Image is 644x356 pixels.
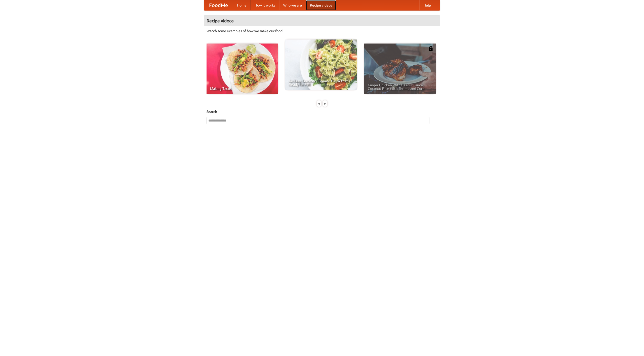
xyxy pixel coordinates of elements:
span: Making Tacos [210,87,274,90]
img: 483408.png [428,46,433,51]
a: Help [419,0,435,10]
a: Making Tacos [207,44,278,94]
h4: Recipe videos [204,16,440,26]
a: FoodMe [204,0,233,10]
div: » [323,100,327,107]
h5: Search [207,109,437,114]
a: Home [233,0,251,10]
a: Who we are [279,0,306,10]
a: An Easy, Summery Tomato Pasta That's Ready for Fall [285,39,357,90]
a: How it works [251,0,279,10]
p: Watch some examples of how we make our food! [207,28,437,33]
div: « [317,100,321,107]
a: Recipe videos [306,0,336,10]
span: An Easy, Summery Tomato Pasta That's Ready for Fall [289,79,353,86]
